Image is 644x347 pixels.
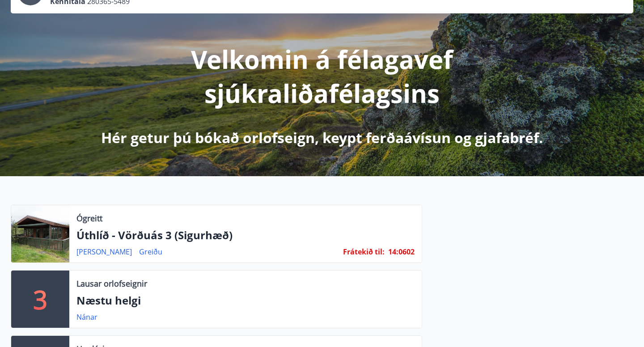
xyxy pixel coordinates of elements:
font: Úthlíð - Vörðuás 3 (Sigurhæð) [76,228,233,242]
font: Nánar [76,312,97,322]
font: Greiðu [139,247,162,257]
font: Næstu helgi [76,293,141,308]
span: 02 [407,247,415,257]
font: Hér getur þú bókað orlofseign, keypt ferðaávísun og gjafabréf. [101,128,543,147]
font: Velkomin á félagavef sjúkraliðafélagsins [191,42,453,110]
font: [PERSON_NAME] [76,247,132,257]
font: 14:06 [388,247,407,257]
font: Lausar orlofseignir [76,278,147,289]
font: Frátekið til [343,247,382,257]
font: 3 [33,282,47,316]
font: Ógreitt [76,213,102,224]
font: : [382,247,385,257]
